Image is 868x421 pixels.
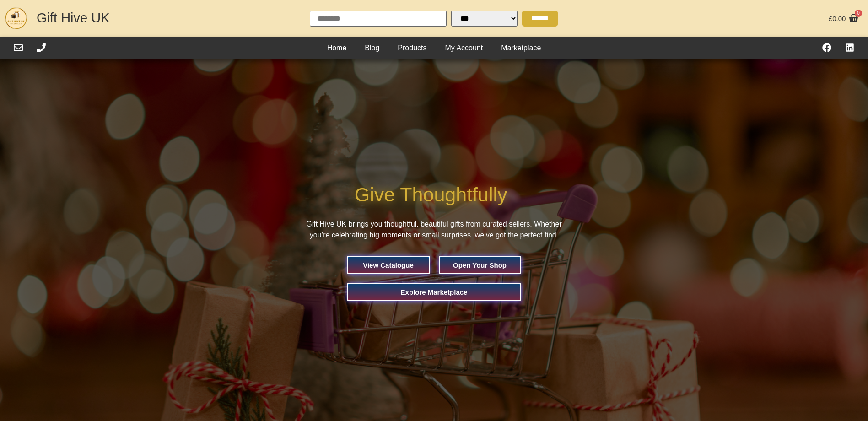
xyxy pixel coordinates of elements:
[356,41,388,55] a: Blog
[363,262,414,269] span: View Catalogue
[855,10,862,17] span: 0
[829,15,832,22] span: £
[318,41,356,55] a: Home
[829,15,846,22] bdi: 0.00
[318,41,550,55] nav: Header Menu
[822,43,831,52] a: Visit our Facebook Page
[436,41,492,55] a: My Account
[440,257,520,273] a: Open Your Shop
[37,11,110,25] a: Gift Hive UK
[37,43,46,54] div: Call Us
[348,284,520,300] a: Explore Marketplace
[492,41,550,55] a: Marketplace
[401,289,468,296] span: Explore Marketplace
[453,262,507,269] span: Open Your Shop
[302,219,567,241] p: Gift Hive UK brings you thoughtful, beautiful gifts from curated sellers. Whether you’re celebrat...
[14,43,23,52] a: Email Us
[826,11,861,26] a: £0.00 0
[37,43,46,52] a: Call Us
[845,43,854,52] a: Find Us On LinkedIn
[348,257,429,273] a: View Catalogue
[388,41,436,55] a: Products
[5,7,27,30] img: GHUK-Site-Icon-2024-2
